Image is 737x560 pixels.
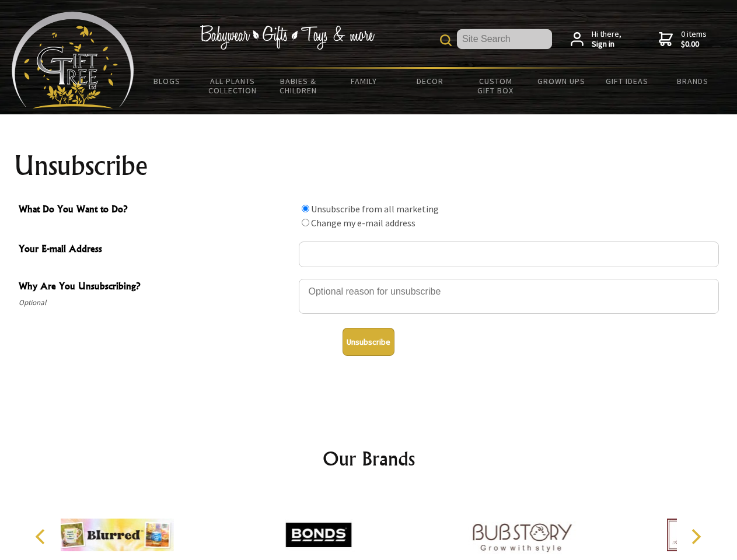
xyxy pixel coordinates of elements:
strong: $0.00 [681,39,707,50]
a: 0 items$0.00 [659,29,707,50]
a: BLOGS [134,69,200,93]
h2: Our Brands [23,444,714,473]
input: What Do You Want to Do? [302,219,309,226]
img: product search [440,34,452,46]
a: All Plants Collection [200,69,266,103]
button: Unsubscribe [343,328,394,356]
input: What Do You Want to Do? [302,205,309,212]
span: Why Are You Unsubscribing? [19,279,293,296]
span: 0 items [681,29,707,50]
label: Change my e-mail address [311,217,415,229]
strong: Sign in [592,39,621,50]
a: Brands [660,69,726,93]
span: Your E-mail Address [19,242,293,258]
span: Hi there, [592,29,621,50]
h1: Unsubscribe [14,152,724,180]
span: Optional [19,296,293,310]
a: Hi there,Sign in [571,29,621,50]
label: Unsubscribe from all marketing [311,203,439,215]
button: Next [683,524,708,549]
span: What Do You Want to Do? [19,202,293,219]
textarea: Why Are You Unsubscribing? [299,279,719,314]
input: Your E-mail Address [299,242,719,267]
a: Babies & Children [266,69,331,103]
button: Previous [29,524,55,549]
a: Decor [397,69,463,93]
input: Site Search [457,29,552,49]
a: Grown Ups [528,69,594,93]
a: Gift Ideas [594,69,660,93]
img: Babywear - Gifts - Toys & more [200,25,375,50]
a: Family [331,69,397,93]
img: Babyware - Gifts - Toys and more... [12,12,134,108]
a: Custom Gift Box [463,69,529,103]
